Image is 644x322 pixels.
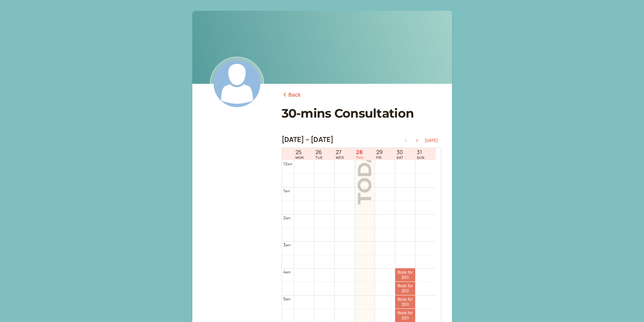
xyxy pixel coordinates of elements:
[286,216,290,220] span: am
[356,155,364,159] span: THU
[375,148,384,160] a: August 29, 2025
[282,91,301,99] a: Back
[417,155,425,159] span: SUN
[397,149,403,155] span: 30
[415,148,426,160] a: August 31, 2025
[283,188,290,194] div: 1
[283,160,292,167] div: 12
[285,189,290,193] span: am
[425,138,438,143] button: [DATE]
[283,242,291,248] div: 3
[315,155,323,159] span: TUE
[395,148,405,160] a: August 30, 2025
[355,148,365,160] a: August 28, 2025
[356,149,364,155] span: 28
[395,297,415,307] span: Book for $50
[282,106,441,121] h1: 30-mins Consultation
[315,149,323,155] span: 26
[282,135,334,144] h2: [DATE] – [DATE]
[314,148,324,160] a: August 26, 2025
[417,149,425,155] span: 31
[283,269,291,275] div: 4
[336,155,344,159] span: WED
[286,243,290,247] span: am
[336,149,344,155] span: 27
[334,148,345,160] a: August 27, 2025
[376,155,383,159] span: FRI
[295,155,304,159] span: MON
[376,149,383,155] span: 29
[395,270,415,280] span: Book for $50
[294,148,305,160] a: August 25, 2025
[287,162,292,166] span: am
[286,297,290,301] span: am
[286,270,290,274] span: am
[283,215,291,221] div: 2
[295,149,304,155] span: 25
[283,296,291,302] div: 5
[397,155,403,159] span: SAT
[395,311,415,320] span: Book for $50
[395,283,415,293] span: Book for $50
